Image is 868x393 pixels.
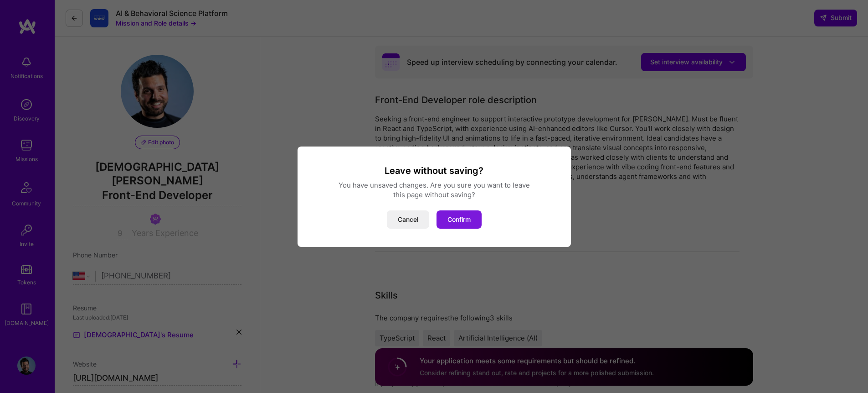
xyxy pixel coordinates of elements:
div: modal [298,147,571,247]
div: this page without saving? [308,190,560,199]
div: You have unsaved changes. Are you sure you want to leave [308,180,560,190]
button: Confirm [437,210,482,229]
h3: Leave without saving? [308,165,560,177]
button: Cancel [387,210,429,229]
